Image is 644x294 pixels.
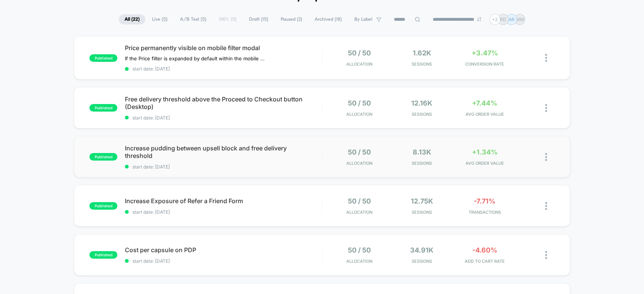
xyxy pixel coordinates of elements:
[89,54,117,62] span: published
[125,197,321,205] span: Increase Exposure of Refer a Friend Form
[472,246,497,254] span: -4.60%
[545,104,547,112] img: close
[500,17,506,22] p: RD
[455,259,514,264] span: ADD TO CART RATE
[509,17,515,22] p: AR
[471,49,498,57] span: +3.47%
[89,202,117,210] span: published
[125,144,321,159] span: Increase pudding between upsell block and free delivery threshold
[392,61,451,67] span: Sessions
[125,258,321,264] span: start date: [DATE]
[455,112,514,117] span: AVG ORDER VALUE
[410,246,433,254] span: 34.91k
[125,246,321,254] span: Cost per capsule on PDP
[392,259,451,264] span: Sessions
[455,210,514,215] span: TRANSACTIONS
[348,197,371,205] span: 50 / 50
[125,95,321,110] span: Free delivery threshold above the Proceed to Checkout button (Desktop)
[89,251,117,259] span: published
[392,112,451,117] span: Sessions
[346,161,372,166] span: Allocation
[243,14,274,24] span: Draft ( 15 )
[119,14,145,24] span: All ( 22 )
[545,153,547,161] img: close
[411,197,433,205] span: 12.75k
[309,14,347,24] span: Archived ( 18 )
[455,161,514,166] span: AVG ORDER VALUE
[413,148,431,156] span: 8.13k
[545,202,547,210] img: close
[348,246,371,254] span: 50 / 50
[125,55,265,61] span: If the Price filter is expanded by default within the mobile filter panel, then users will be abl...
[392,161,451,166] span: Sessions
[411,99,432,107] span: 12.16k
[477,17,481,21] img: end
[516,17,524,22] p: MM
[125,44,321,52] span: Price permanently visible on mobile filter modal
[346,61,372,67] span: Allocation
[174,14,212,24] span: A/B Test ( 5 )
[125,115,321,121] span: start date: [DATE]
[89,104,117,112] span: published
[545,54,547,62] img: close
[346,112,372,117] span: Allocation
[348,148,371,156] span: 50 / 50
[89,153,117,161] span: published
[455,61,514,67] span: CONVERSION RATE
[348,99,371,107] span: 50 / 50
[125,209,321,215] span: start date: [DATE]
[125,164,321,170] span: start date: [DATE]
[413,49,431,57] span: 1.62k
[545,251,547,259] img: close
[275,14,308,24] span: Paused ( 2 )
[474,197,495,205] span: -7.71%
[489,14,500,25] div: + 2
[125,66,321,72] span: start date: [DATE]
[472,148,497,156] span: +1.34%
[348,49,371,57] span: 50 / 50
[354,17,372,22] span: By Label
[392,210,451,215] span: Sessions
[346,259,372,264] span: Allocation
[472,99,497,107] span: +7.44%
[346,210,372,215] span: Allocation
[146,14,173,24] span: Live ( 5 )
